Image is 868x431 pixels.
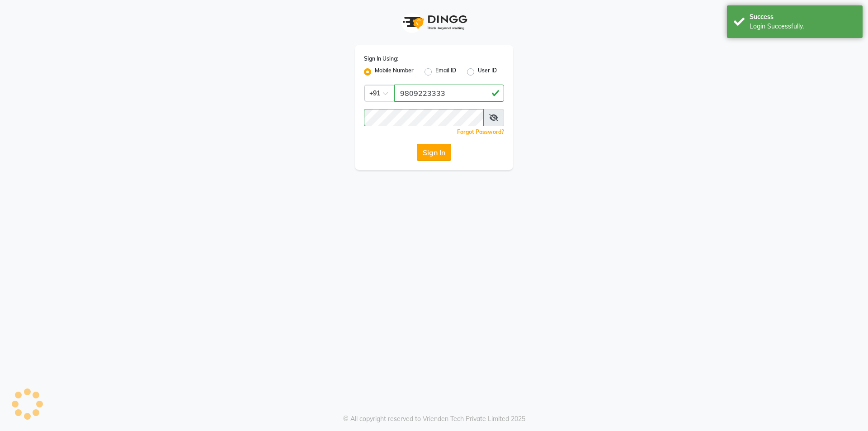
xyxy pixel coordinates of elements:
label: Sign In Using: [364,55,398,63]
img: logo1.svg [398,9,470,36]
button: Sign In [417,144,451,161]
div: Success [750,12,856,22]
label: Mobile Number [375,66,414,77]
input: Username [394,85,504,102]
input: Username [364,109,484,126]
a: Forgot Password? [457,128,504,135]
label: Email ID [435,66,456,77]
label: User ID [478,66,497,77]
div: Login Successfully. [750,22,856,31]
